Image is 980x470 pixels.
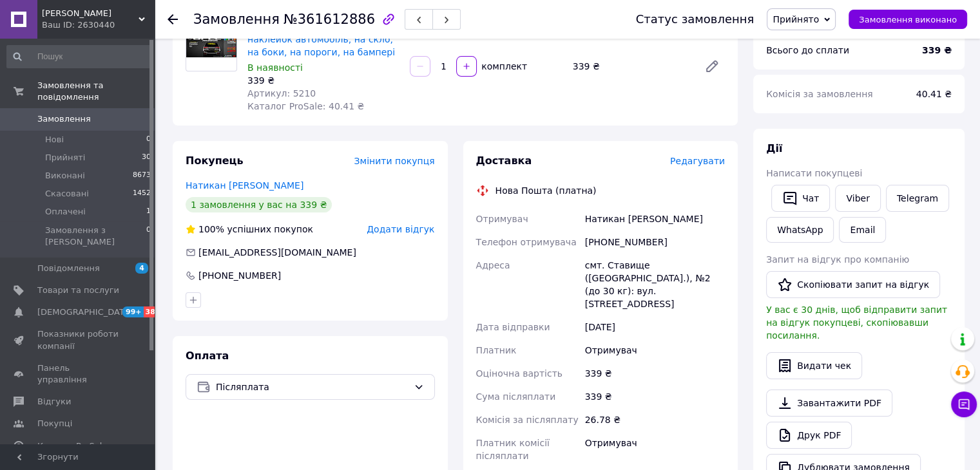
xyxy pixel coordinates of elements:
span: [EMAIL_ADDRESS][DOMAIN_NAME] [198,247,356,258]
a: Друк PDF [766,422,852,449]
span: Товари та послуги [37,285,119,296]
a: Telegram [886,185,949,212]
div: 339 ₴ [568,57,694,75]
span: Прийнято [773,14,819,24]
span: Післяплата [216,380,408,394]
span: Виконані [45,170,85,182]
span: Прийняті [45,152,85,164]
span: 40.41 ₴ [916,89,952,99]
button: Скопіювати запит на відгук [766,271,940,298]
span: Оціночна вартість [476,368,562,379]
span: Адреса [476,260,510,270]
span: 99+ [122,306,144,317]
span: Дії [766,142,782,155]
div: [DATE] [582,315,727,339]
span: Комісія за замовлення [766,89,873,99]
span: №361612886 [283,12,375,27]
span: Каталог ProSale [37,440,107,452]
span: 0 [146,225,151,248]
span: Відгуки [37,396,71,408]
span: Замовлення з [PERSON_NAME] [45,225,146,248]
span: 8673 [133,170,151,182]
span: Показники роботи компанії [37,328,119,352]
a: Редагувати [699,53,725,79]
span: [DEMOGRAPHIC_DATA] [37,306,133,318]
a: Viber [835,185,880,212]
span: Дата відправки [476,322,550,332]
span: 38 [144,306,159,317]
div: 339 ₴ [247,74,399,87]
span: Телефон отримувача [476,237,577,247]
button: Видати чек [766,352,862,379]
span: У вас є 30 днів, щоб відправити запит на відгук покупцеві, скопіювавши посилання. [766,305,947,341]
span: Vinil Garage [42,8,139,19]
span: Скасовані [45,188,89,200]
span: Платник комісії післяплати [476,438,550,461]
div: Нова Пошта (платна) [492,184,600,197]
div: 26.78 ₴ [582,408,727,431]
span: Замовлення виконано [859,15,957,24]
span: Змінити покупця [354,156,435,166]
span: Сума післяплати [476,391,556,402]
span: Запит на відгук про компанію [766,254,909,265]
span: 1452 [133,188,151,200]
span: Комісія за післяплату [476,415,579,425]
a: Завантажити PDF [766,390,892,417]
span: Артикул: 5210 [247,88,316,99]
div: Ваш ID: 2630440 [42,19,155,31]
span: Покупець [186,155,244,167]
div: Отримувач [582,431,727,467]
div: 339 ₴ [582,385,727,408]
div: Статус замовлення [636,13,754,26]
span: Покупці [37,418,72,429]
div: успішних покупок [186,223,313,236]
span: 100% [198,224,224,234]
a: Натикан [PERSON_NAME] [186,180,303,191]
span: Всього до сплати [766,45,849,55]
span: В наявності [247,62,303,73]
button: Email [839,217,886,243]
span: Каталог ProSale: 40.41 ₴ [247,101,364,111]
img: OPEL-наклейки, комплект наклейок автомобіль, на скло, на боки, на пороги, на бампері [186,34,236,57]
span: Оплачені [45,206,86,218]
button: Чат з покупцем [951,391,977,417]
span: Замовлення та повідомлення [37,80,155,103]
span: Доставка [476,155,532,167]
span: Написати покупцеві [766,168,862,178]
div: комплект [478,60,528,73]
div: [PHONE_NUMBER] [582,230,727,254]
button: Замовлення виконано [849,10,967,29]
input: Пошук [6,45,152,68]
a: OPEL-наклейки, комплект наклейок автомобіль, на скло, на боки, на пороги, на бампері [247,21,395,57]
span: Повідомлення [37,263,100,274]
span: 4 [135,263,148,274]
span: Оплата [186,350,229,362]
span: Редагувати [670,156,725,166]
span: 0 [146,134,151,146]
span: Панель управління [37,362,119,386]
a: WhatsApp [766,217,834,243]
span: 1 [146,206,151,218]
span: Замовлення [193,12,280,27]
span: Отримувач [476,214,528,224]
span: Додати відгук [367,224,434,234]
b: 339 ₴ [922,45,952,55]
div: 1 замовлення у вас на 339 ₴ [186,197,332,212]
div: Натикан [PERSON_NAME] [582,207,727,230]
div: Отримувач [582,339,727,362]
span: Замовлення [37,113,91,125]
span: Нові [45,134,64,146]
span: Платник [476,345,517,355]
div: 339 ₴ [582,362,727,385]
button: Чат [771,185,830,212]
span: 30 [142,152,151,164]
div: смт. Ставище ([GEOGRAPHIC_DATA].), №2 (до 30 кг): вул. [STREET_ADDRESS] [582,254,727,315]
div: [PHONE_NUMBER] [197,269,282,282]
div: Повернутися назад [168,13,178,26]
